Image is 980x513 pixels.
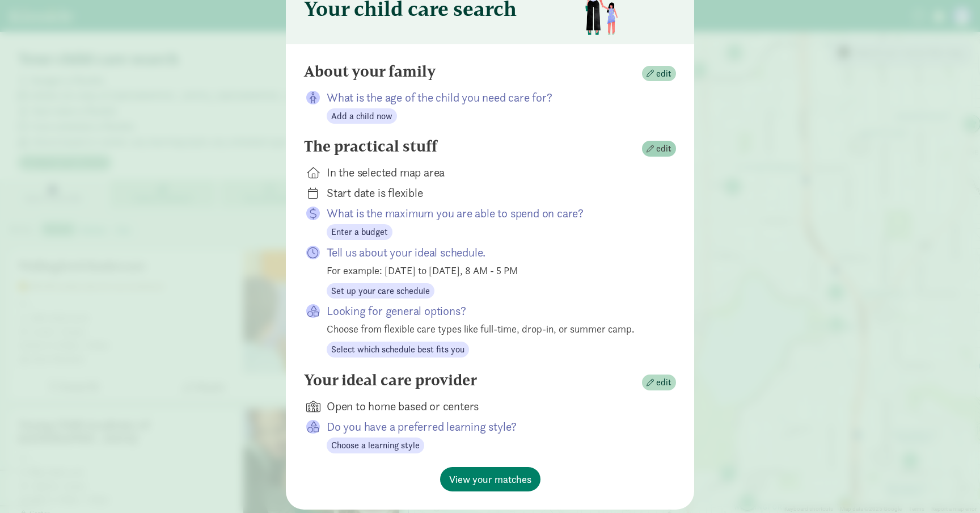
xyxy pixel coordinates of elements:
span: edit [656,142,671,155]
button: Set up your care schedule [327,283,434,299]
button: View your matches [440,467,540,491]
h4: About your family [304,62,436,81]
span: Select which schedule best fits you [331,343,464,356]
span: Set up your care schedule [331,284,430,298]
p: Tell us about your ideal schedule. [327,245,658,260]
span: Choose a learning style [331,439,420,452]
button: Select which schedule best fits you [327,342,469,358]
p: Looking for general options? [327,303,658,319]
div: For example: [DATE] to [DATE], 8 AM - 5 PM [327,263,658,278]
div: Open to home based or centers [327,398,658,414]
p: What is the maximum you are able to spend on care? [327,205,658,221]
div: Start date is flexible [327,185,658,201]
h4: Your ideal care provider [304,371,477,389]
span: View your matches [449,472,531,487]
button: edit [642,66,676,82]
span: Enter a budget [331,225,388,239]
h4: The practical stuff [304,137,437,155]
div: In the selected map area [327,165,658,180]
p: What is the age of the child you need care for? [327,90,658,106]
button: Choose a learning style [327,438,424,453]
span: edit [656,376,671,389]
p: Do you have a preferred learning style? [327,419,658,435]
button: Enter a budget [327,224,392,240]
span: edit [656,67,671,81]
button: edit [642,141,676,157]
button: Add a child now [327,108,397,124]
div: Choose from flexible care types like full-time, drop-in, or summer camp. [327,321,658,337]
span: Add a child now [331,110,392,123]
button: edit [642,375,676,390]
